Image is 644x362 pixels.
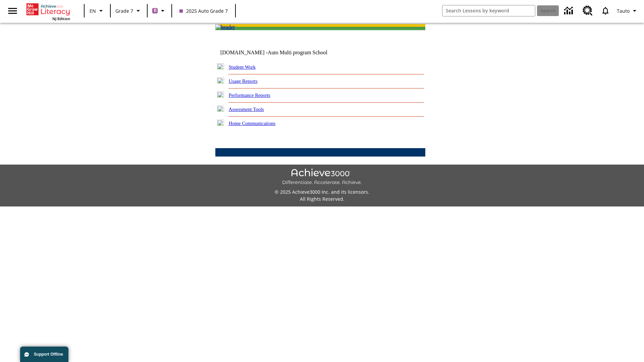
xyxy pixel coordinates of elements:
a: Student Work [229,64,256,70]
img: plus.gif [217,120,224,126]
input: search field [442,5,535,16]
a: Data Center [560,2,579,20]
a: Assessment Tools [229,107,264,112]
a: Notifications [597,2,614,19]
a: Performance Reports [229,93,270,98]
img: plus.gif [217,63,224,69]
img: plus.gif [217,92,224,98]
button: Language: EN, Select a language [87,5,108,17]
span: 2025 Auto Grade 7 [179,7,228,14]
a: Usage Reports [229,78,258,84]
img: Achieve3000 Differentiate Accelerate Achieve [282,169,362,186]
span: B [154,6,157,15]
img: plus.gif [217,77,224,83]
button: Support Offline [20,347,68,362]
button: Boost Class color is purple. Change class color [150,5,169,17]
span: EN [90,7,96,14]
a: Resource Center, Will open in new tab [579,2,597,20]
span: Tauto [617,7,630,14]
button: Open side menu [3,1,22,21]
button: Grade: Grade 7, Select a grade [113,5,145,17]
span: Support Offline [34,352,63,357]
span: NJ Edition [52,16,70,21]
span: Grade 7 [115,7,133,14]
div: Home [26,2,70,21]
a: Home Communications [229,121,276,126]
nobr: Auto Multi program School [268,50,327,55]
img: plus.gif [217,106,224,112]
button: Profile/Settings [614,5,641,17]
img: header [215,24,235,30]
td: [DOMAIN_NAME] - [220,50,344,56]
